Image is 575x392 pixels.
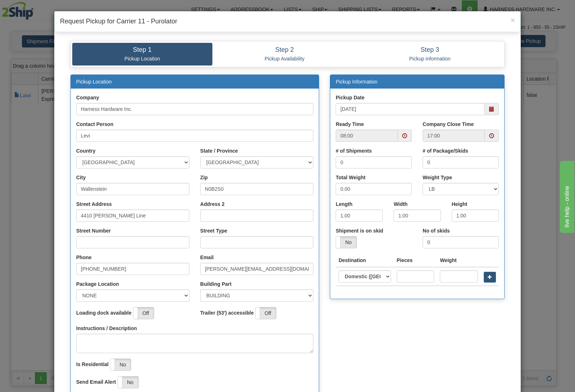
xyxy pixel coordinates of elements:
h4: Request Pickup for Carrier 11 - Purolator [60,17,515,26]
th: Pieces [394,254,437,267]
label: Phone [76,254,92,261]
label: Width [394,200,408,208]
label: Is Residential [76,361,109,368]
label: Street Type [200,227,227,234]
label: Company [76,94,99,101]
label: # of Shipments [336,147,372,154]
label: No [118,377,138,388]
label: Pickup Date [336,94,364,101]
label: Address 2 [200,200,225,208]
div: live help - online [5,4,66,13]
h4: Step 3 [362,46,497,54]
label: Building Part [200,280,231,288]
th: Weight [437,254,481,267]
p: Pickup information [362,55,497,62]
label: Send Email Alert [76,378,116,386]
button: Close [511,16,515,24]
a: Pickup Location [76,79,112,85]
label: # of Package/Skids [423,147,468,154]
label: Company Close Time [423,121,474,128]
p: Pickup Location [78,55,207,62]
label: Package Location [76,280,119,288]
label: Length [336,200,353,208]
label: Shipment is on skid [336,227,383,234]
label: Off [256,307,276,319]
label: Total Weight [336,174,365,181]
label: Street Number [76,227,111,234]
label: No of skids [423,227,450,234]
label: Loading dock available [76,309,132,316]
h4: Step 1 [78,46,207,54]
a: Step 1 Pickup Location [72,43,212,66]
label: Email [200,254,213,261]
label: Ready Time [336,121,364,128]
label: Contact Person [76,121,113,128]
th: Destination [336,254,394,267]
a: Step 2 Pickup Availability [212,43,357,66]
label: Zip [200,174,208,181]
label: Country [76,147,96,154]
label: Trailer (53') accessible [200,309,254,316]
label: Off [133,307,154,319]
label: Height [452,200,468,208]
a: Step 3 Pickup information [357,43,503,66]
label: Instructions / Description [76,325,137,332]
label: Street Address [76,200,112,208]
p: Pickup Availability [218,55,352,62]
label: Weight Type [423,174,452,181]
a: Pickup Information [336,79,377,85]
label: No [110,359,131,370]
span: × [511,16,515,24]
label: City [76,174,86,181]
label: No [336,236,356,248]
iframe: chat widget [558,159,574,233]
h4: Step 2 [218,46,352,54]
label: State / Province [200,147,238,154]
